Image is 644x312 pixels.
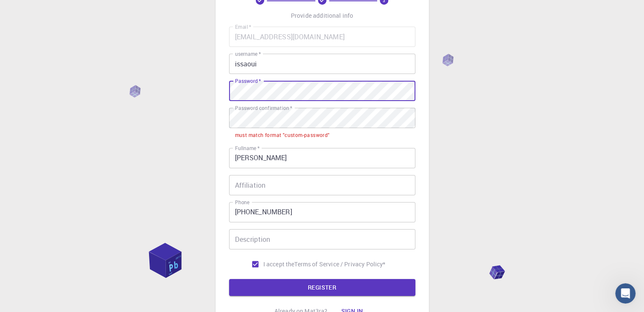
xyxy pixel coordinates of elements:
[615,283,636,304] iframe: Intercom live chat
[235,50,261,57] label: username
[235,131,330,140] div: must match format "custom-password"
[294,260,385,268] a: Terms of Service / Privacy Policy*
[235,104,292,112] label: Password confirmation
[235,145,260,152] label: Fullname
[291,11,353,20] p: Provide additional info
[235,23,251,30] label: Email
[294,260,385,268] p: Terms of Service / Privacy Policy *
[229,279,415,296] button: REGISTER
[235,199,249,206] label: Phone
[263,260,295,268] span: I accept the
[235,77,261,85] label: Password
